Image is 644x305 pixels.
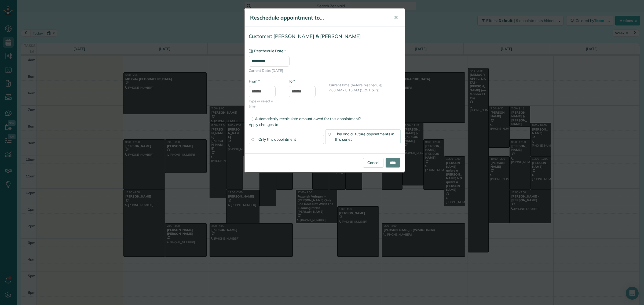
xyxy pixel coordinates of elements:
span: Only this appointment [258,137,296,142]
span: Type or select a time [249,99,281,109]
span: Current Date: [DATE] [249,68,401,73]
h4: Customer: [PERSON_NAME] & [PERSON_NAME] [249,34,401,39]
p: 7:00 AM - 8:15 AM (1.25 Hours) [329,88,401,93]
span: Automatically recalculate amount owed for this appointment? [255,116,361,121]
h5: Reschedule appointment to... [250,14,386,21]
span: ✕ [394,14,398,21]
label: To [289,79,295,84]
label: From [249,79,260,84]
label: Apply changes to [249,122,401,127]
input: Only this appointment [251,138,254,141]
a: Cancel [363,158,383,168]
label: Reschedule Date [249,48,286,54]
b: Current time (before reschedule) [329,83,383,87]
span: This and all future appointments in this series [335,132,394,142]
input: This and all future appointments in this series [328,133,331,135]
